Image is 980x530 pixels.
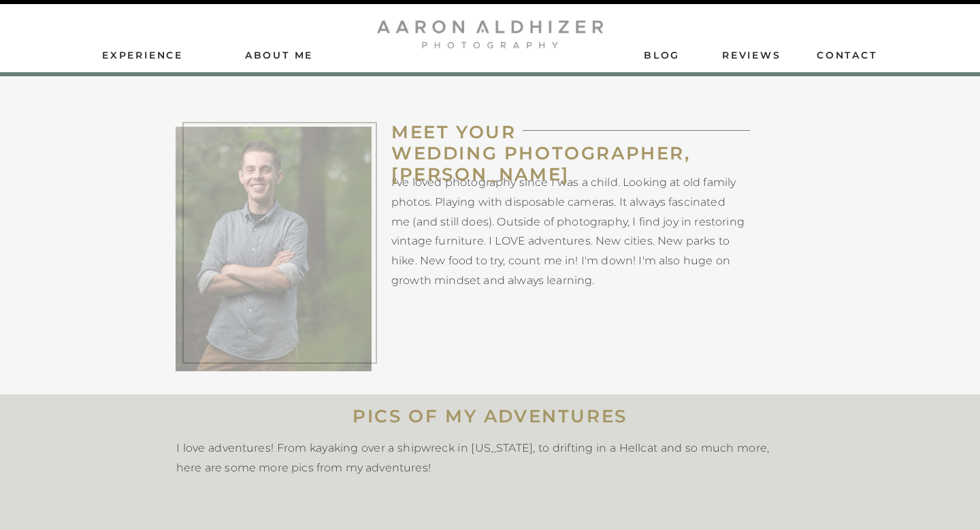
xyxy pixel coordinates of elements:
[391,122,785,173] h1: MEET YOUR WEDDING PHOTOGRAPHER, [PERSON_NAME]
[102,48,185,61] a: Experience
[722,48,783,61] a: ReviEws
[82,406,898,427] h1: PICS OF MY ADVENTURES
[231,48,327,61] a: AbouT ME
[391,173,745,288] p: I've loved photography since I was a child. Looking at old family photos. Playing with disposable...
[176,439,769,476] p: I love adventures! From kayaking over a shipwreck in [US_STATE], to drifting in a Hellcat and so ...
[644,48,679,61] a: Blog
[817,48,878,61] a: contact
